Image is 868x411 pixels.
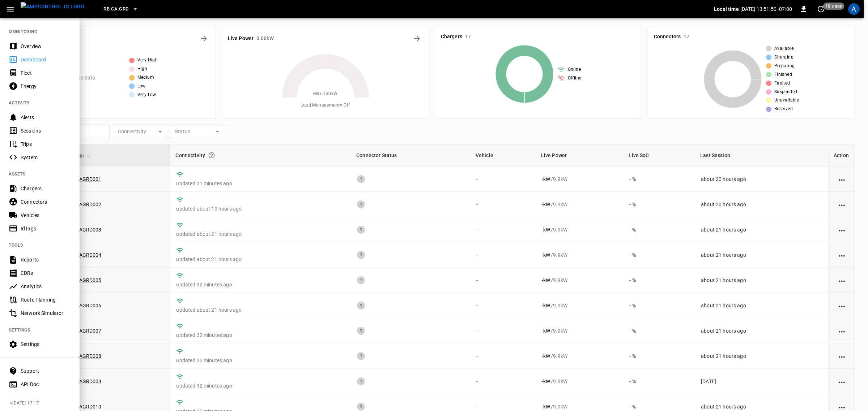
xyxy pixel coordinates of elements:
[21,310,71,317] div: Network Simulator
[21,256,71,263] div: Reports
[21,127,71,134] div: Sessions
[21,69,71,77] div: Fleet
[21,341,71,348] div: Settings
[21,381,71,388] div: API Doc
[21,2,85,11] img: ampcontrol.io logo
[848,3,860,15] div: profile-icon
[21,56,71,63] div: Dashboard
[21,154,71,161] div: System
[714,5,739,13] p: Local time
[21,269,71,277] div: CDRs
[21,114,71,121] div: Alerts
[21,83,71,90] div: Energy
[815,3,827,15] button: set refresh interval
[21,283,71,290] div: Analytics
[103,5,128,13] span: RB.CA.GRD
[21,43,71,50] div: Overview
[10,400,74,407] span: v [DATE] 17:17
[21,367,71,375] div: Support
[21,140,71,148] div: Trips
[740,5,792,13] p: [DATE] 13:51:50 -07:00
[21,212,71,219] div: Vehicles
[21,225,71,232] div: IdTags
[21,185,71,192] div: Chargers
[21,198,71,205] div: Connectors
[823,3,844,10] span: 10 s ago
[21,296,71,303] div: Route Planning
